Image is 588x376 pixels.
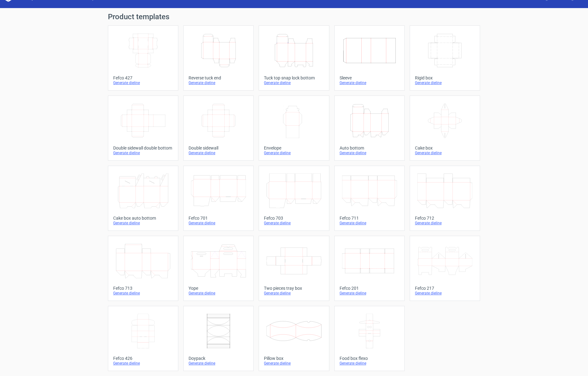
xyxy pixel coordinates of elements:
div: Fefco 712 [415,216,475,221]
div: Double sidewall double bottom [113,145,173,150]
a: Fefco 701Generate dieline [183,166,254,231]
div: Auto bottom [340,145,399,150]
a: Auto bottomGenerate dieline [334,96,405,161]
a: Fefco 426Generate dieline [108,306,178,371]
a: Two pieces tray boxGenerate dieline [259,236,329,301]
a: Fefco 427Generate dieline [108,25,178,91]
div: Generate dieline [189,150,248,155]
a: Tuck top snap lock bottomGenerate dieline [259,25,329,91]
div: Generate dieline [113,361,173,366]
div: Pillow box [264,356,324,361]
div: Generate dieline [189,221,248,226]
div: Generate dieline [340,291,399,296]
a: Double sidewallGenerate dieline [183,96,254,161]
div: Generate dieline [189,361,248,366]
a: EnvelopeGenerate dieline [259,96,329,161]
div: Generate dieline [113,150,173,155]
a: Fefco 201Generate dieline [334,236,405,301]
div: Envelope [264,145,324,150]
a: SleeveGenerate dieline [334,25,405,91]
div: Generate dieline [113,80,173,85]
a: Food box flexoGenerate dieline [334,306,405,371]
div: Tuck top snap lock bottom [264,75,324,80]
div: Fefco 711 [340,216,399,221]
div: Generate dieline [340,150,399,155]
div: Fefco 201 [340,286,399,291]
div: Generate dieline [264,80,324,85]
div: Generate dieline [264,221,324,226]
a: Rigid boxGenerate dieline [410,25,480,91]
div: Two pieces tray box [264,286,324,291]
div: Fefco 426 [113,356,173,361]
a: Cake box auto bottomGenerate dieline [108,166,178,231]
a: DoypackGenerate dieline [183,306,254,371]
div: Reverse tuck end [189,75,248,80]
div: Generate dieline [340,80,399,85]
div: Generate dieline [113,221,173,226]
a: Fefco 712Generate dieline [410,166,480,231]
div: Fefco 713 [113,286,173,291]
div: Cake box [415,145,475,150]
a: Cake boxGenerate dieline [410,96,480,161]
div: Cake box auto bottom [113,216,173,221]
div: Generate dieline [415,150,475,155]
a: Reverse tuck endGenerate dieline [183,25,254,91]
div: Generate dieline [264,361,324,366]
div: Food box flexo [340,356,399,361]
div: Generate dieline [340,221,399,226]
div: Sleeve [340,75,399,80]
div: Double sidewall [189,145,248,150]
a: YopeGenerate dieline [183,236,254,301]
div: Fefco 217 [415,286,475,291]
div: Generate dieline [189,291,248,296]
a: Double sidewall double bottomGenerate dieline [108,96,178,161]
a: Fefco 713Generate dieline [108,236,178,301]
a: Fefco 711Generate dieline [334,166,405,231]
div: Generate dieline [415,80,475,85]
div: Yope [189,286,248,291]
a: Fefco 217Generate dieline [410,236,480,301]
div: Generate dieline [340,361,399,366]
div: Fefco 427 [113,75,173,80]
h1: Product templates [108,13,480,20]
div: Generate dieline [189,80,248,85]
div: Generate dieline [415,291,475,296]
div: Generate dieline [415,221,475,226]
div: Generate dieline [113,291,173,296]
a: Pillow boxGenerate dieline [259,306,329,371]
div: Generate dieline [264,150,324,155]
a: Fefco 703Generate dieline [259,166,329,231]
div: Fefco 703 [264,216,324,221]
div: Fefco 701 [189,216,248,221]
div: Generate dieline [264,291,324,296]
div: Doypack [189,356,248,361]
div: Rigid box [415,75,475,80]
